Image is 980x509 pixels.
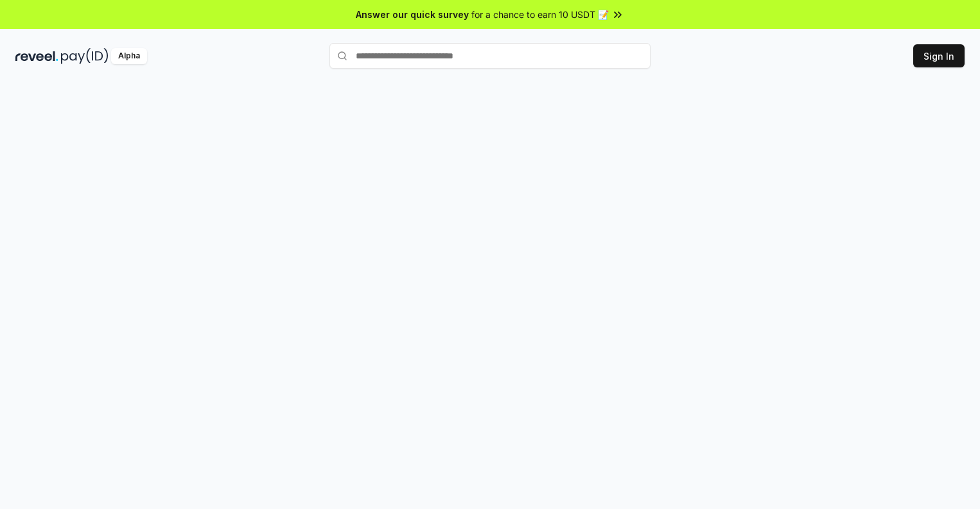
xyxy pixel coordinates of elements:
[15,48,58,64] img: reveel_dark
[61,48,109,64] img: pay_id
[356,8,469,21] span: Answer our quick survey
[913,44,965,67] button: Sign In
[471,8,609,21] span: for a chance to earn 10 USDT 📝
[111,48,147,64] div: Alpha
